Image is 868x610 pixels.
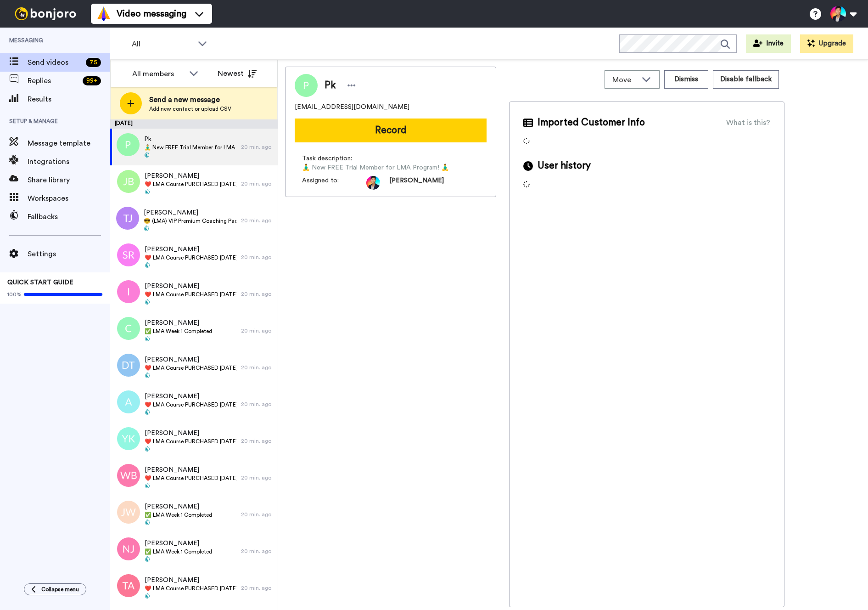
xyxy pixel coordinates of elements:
[295,119,487,142] button: Record
[28,193,110,204] span: Workspaces
[241,364,273,371] div: 20 min. ago
[28,138,110,149] span: Message template
[241,474,273,481] div: 20 min. ago
[110,119,278,129] div: [DATE]
[538,116,645,130] span: Imported Customer Info
[117,390,140,413] img: a.png
[117,574,140,597] img: ta.png
[116,207,139,230] img: tj.png
[144,208,236,217] span: [PERSON_NAME]
[132,68,185,79] div: All members
[28,75,79,86] span: Replies
[11,7,80,20] img: bj-logo-header-white.svg
[28,94,110,105] span: Results
[28,211,110,222] span: Fallbacks
[117,501,140,524] img: jw.png
[389,176,444,190] span: [PERSON_NAME]
[366,176,380,190] img: ffa09536-0372-4512-8edd-a2a4b548861d-1722518563.jpg
[145,401,236,408] span: ❤️️ LMA Course PURCHASED [DATE] ❤️️
[800,34,853,53] button: Upgrade
[302,176,366,190] span: Assigned to:
[612,74,637,85] span: Move
[145,171,236,181] span: [PERSON_NAME]
[117,170,140,193] img: jb.png
[145,282,236,291] span: [PERSON_NAME]
[117,537,140,560] img: nj.png
[726,117,770,128] div: What is this?
[145,474,236,482] span: ❤️️ LMA Course PURCHASED [DATE] ❤️️
[295,74,318,97] img: Image of Pk
[211,64,263,83] button: Newest
[28,57,82,68] span: Send videos
[241,437,273,445] div: 20 min. ago
[325,79,336,92] span: Pk
[28,175,110,186] span: Share library
[664,70,708,89] button: Dismiss
[746,34,791,53] button: Invite
[117,7,186,20] span: Video messaging
[241,327,273,334] div: 20 min. ago
[145,502,212,511] span: [PERSON_NAME]
[149,105,231,113] span: Add new contact or upload CSV
[145,576,236,585] span: [PERSON_NAME]
[145,539,212,548] span: [PERSON_NAME]
[241,143,273,151] div: 20 min. ago
[713,70,779,89] button: Disable fallback
[149,94,231,105] span: Send a new message
[144,144,236,151] span: 🧘‍♂️ New FREE Trial Member for LMA Program! 🧘‍♂️
[145,245,236,254] span: [PERSON_NAME]
[144,217,236,225] span: 😎 (LMA) VIP Premium Coaching Package Purchased 😎
[145,511,212,519] span: ✅ LMA Week 1 Completed
[145,465,236,474] span: [PERSON_NAME]
[132,39,193,50] span: All
[145,585,236,592] span: ❤️️ LMA Course PURCHASED [DATE] ❤️️
[7,279,73,286] span: QUICK START GUIDE
[145,291,236,298] span: ❤️️ LMA Course PURCHASED [DATE] ❤️️
[145,318,212,328] span: [PERSON_NAME]
[145,355,236,364] span: [PERSON_NAME]
[117,354,140,377] img: dt.png
[145,328,212,335] span: ✅ LMA Week 1 Completed
[96,6,111,21] img: vm-color.svg
[302,163,449,172] span: 🧘‍♂️ New FREE Trial Member for LMA Program! 🧘‍♂️
[241,511,273,518] div: 20 min. ago
[145,438,236,445] span: ❤️️ LMA Course PURCHASED [DATE] ❤️️
[117,243,140,266] img: sr.png
[144,135,236,144] span: Pk
[145,548,212,555] span: ✅ LMA Week 1 Completed
[145,429,236,438] span: [PERSON_NAME]
[86,58,101,67] div: 75
[241,290,273,298] div: 20 min. ago
[41,586,79,593] span: Collapse menu
[145,364,236,372] span: ❤️️ LMA Course PURCHASED [DATE] ❤️️
[28,156,110,167] span: Integrations
[241,548,273,555] div: 20 min. ago
[241,584,273,592] div: 20 min. ago
[241,254,273,261] div: 20 min. ago
[295,102,409,112] span: [EMAIL_ADDRESS][DOMAIN_NAME]
[117,427,140,450] img: yk.png
[117,280,140,303] img: i.png
[302,154,366,163] span: Task description :
[117,464,140,487] img: wb.png
[145,254,236,261] span: ❤️️ LMA Course PURCHASED [DATE] ❤️️
[538,159,591,173] span: User history
[117,133,140,156] img: p.png
[145,181,236,188] span: ❤️️ LMA Course PURCHASED [DATE] ❤️️
[83,76,101,85] div: 99 +
[145,392,236,401] span: [PERSON_NAME]
[241,401,273,408] div: 20 min. ago
[241,180,273,187] div: 20 min. ago
[241,217,273,224] div: 20 min. ago
[24,583,86,595] button: Collapse menu
[117,317,140,340] img: c.png
[7,291,22,298] span: 100%
[28,249,110,260] span: Settings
